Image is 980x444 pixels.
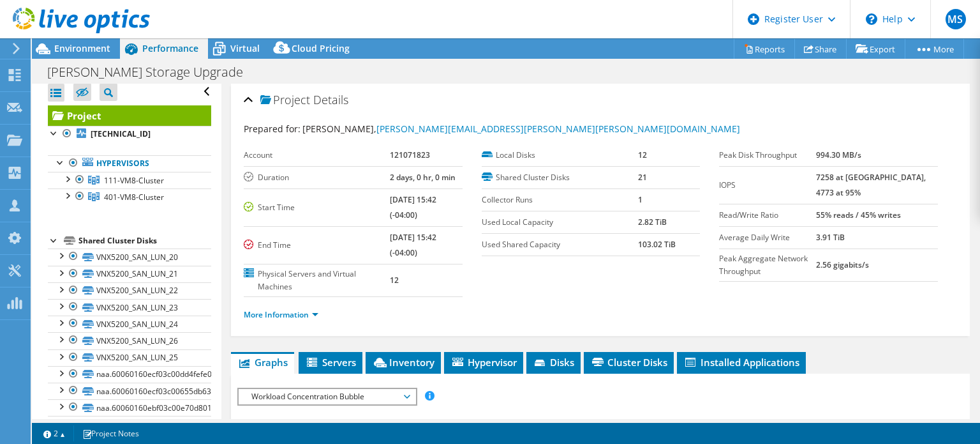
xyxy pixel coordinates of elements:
label: Prepared for: [244,123,301,135]
a: VNX5200_SAN_LUN_26 [48,332,211,349]
a: Reports [734,39,795,59]
b: 2 days, 0 hr, 0 min [390,172,456,183]
span: Cloud Pricing [292,42,350,54]
b: 21 [638,172,647,183]
b: 994.30 MB/s [816,149,861,160]
span: Hypervisor [450,356,517,369]
span: 111-VM8-Cluster [104,175,164,186]
svg: \n [866,13,877,25]
span: Installed Applications [683,356,799,369]
span: Graphs [237,356,288,369]
h1: [PERSON_NAME] Storage Upgrade [41,65,263,79]
label: Read/Write Ratio [719,209,816,222]
b: 2.56 gigabits/s [816,259,869,270]
b: 55% reads / 45% writes [816,210,901,220]
a: VNX5200_SAN_LUN_24 [48,316,211,332]
a: More Information [244,309,318,320]
span: MS [946,9,966,29]
span: Inventory [372,356,434,369]
a: naa.60060160ecf03c0040fc07d20d0fe711 [48,416,211,433]
b: 103.02 TiB [638,239,676,250]
a: VNX5200_SAN_LUN_21 [48,266,211,282]
a: 111-VM8-Cluster [48,172,211,188]
a: VNX5200_SAN_LUN_20 [48,249,211,265]
a: Project Notes [73,425,148,441]
label: End Time [244,239,390,252]
a: [PERSON_NAME][EMAIL_ADDRESS][PERSON_NAME][PERSON_NAME][DOMAIN_NAME] [376,123,740,135]
b: 12 [390,275,399,286]
span: [PERSON_NAME], [302,123,740,135]
div: Shared Cluster Disks [78,233,211,249]
span: Project [260,94,310,107]
b: [DATE] 15:42 (-04:00) [390,232,436,258]
b: 7258 at [GEOGRAPHIC_DATA], 4773 at 95% [816,172,926,198]
b: 1 [638,194,642,205]
a: naa.60060160ecf03c00dd4fefe01748e511 [48,366,211,383]
b: [TECHNICAL_ID] [91,128,151,139]
a: 401-VM8-Cluster [48,188,211,205]
span: Details [313,92,348,107]
label: Used Local Capacity [482,216,638,229]
span: Virtual [230,42,260,54]
label: Collector Runs [482,194,638,206]
a: naa.60060160ebf03c00e70d801fffaceb11 [48,399,211,416]
label: Shared Cluster Disks [482,171,638,184]
span: 401-VM8-Cluster [104,192,164,203]
label: Peak Aggregate Network Throughput [719,252,816,278]
b: 3.91 TiB [816,232,845,243]
label: Account [244,149,390,162]
span: Servers [305,356,356,369]
a: naa.60060160ecf03c00655db6371648e511 [48,383,211,399]
label: Local Disks [482,149,638,162]
span: Disks [533,356,574,369]
span: Environment [54,42,110,54]
label: Used Shared Capacity [482,238,638,251]
a: 2 [34,425,74,441]
a: VNX5200_SAN_LUN_25 [48,349,211,366]
label: Start Time [244,201,390,214]
a: VNX5200_SAN_LUN_22 [48,282,211,299]
b: [DATE] 15:42 (-04:00) [390,194,436,220]
b: 2.82 TiB [638,217,667,227]
label: Physical Servers and Virtual Machines [244,268,390,293]
a: Hypervisors [48,155,211,172]
a: More [905,39,964,59]
a: Share [794,39,847,59]
a: [TECHNICAL_ID] [48,126,211,142]
b: 121071823 [390,149,430,160]
a: VNX5200_SAN_LUN_23 [48,299,211,316]
label: Average Daily Write [719,231,816,244]
a: Export [846,39,905,59]
label: Duration [244,171,390,184]
label: Peak Disk Throughput [719,149,816,162]
b: 12 [638,149,647,160]
span: Performance [142,42,198,54]
label: IOPS [719,179,816,192]
a: Project [48,105,211,126]
span: Cluster Disks [590,356,667,369]
span: Workload Concentration Bubble [245,389,409,404]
